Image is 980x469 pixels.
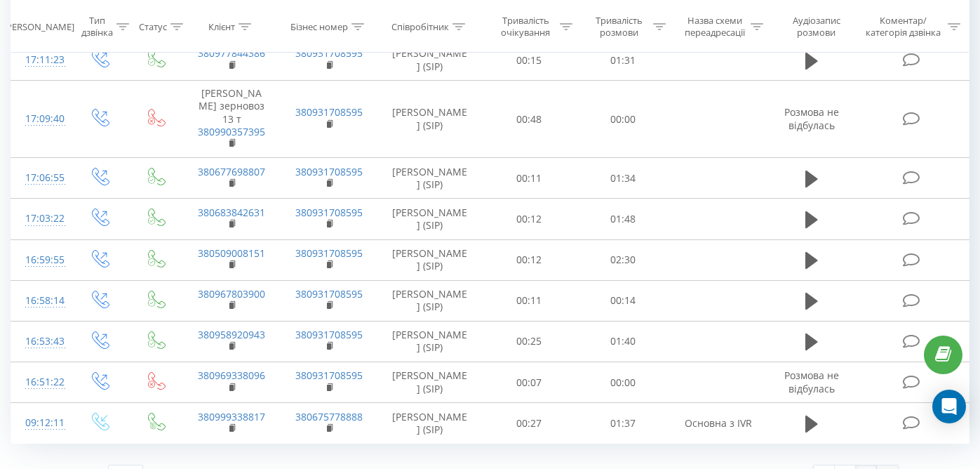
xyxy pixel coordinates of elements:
div: Тривалість розмови [589,15,650,39]
div: 16:59:55 [25,246,57,274]
div: Назва схеми переадресації [682,15,747,39]
div: Тривалість очікування [495,15,556,39]
a: 380677698807 [198,165,265,178]
td: Основна з IVR [669,403,767,444]
a: 380931708595 [295,246,363,260]
td: 00:14 [576,280,669,321]
td: 01:37 [576,403,669,444]
td: 01:31 [576,40,669,81]
div: 09:12:11 [25,409,57,437]
span: Розмова не відбулась [784,105,839,131]
div: [PERSON_NAME] [4,20,74,32]
div: Тип дзвінка [81,15,113,39]
td: 00:12 [483,239,576,280]
a: 380999338817 [198,410,265,423]
td: 00:27 [483,403,576,444]
a: 380990357395 [198,125,265,138]
td: 00:11 [483,280,576,321]
td: [PERSON_NAME] (SIP) [377,280,482,321]
div: Статус [139,20,167,32]
div: Коментар/категорія дзвінка [862,15,944,39]
span: Розмова не відбулась [784,369,839,395]
td: 00:12 [483,199,576,239]
div: Співробітник [391,20,449,32]
a: 380931708595 [295,165,363,178]
a: 380509008151 [198,246,265,260]
a: 380931708595 [295,328,363,341]
td: 00:15 [483,40,576,81]
td: 02:30 [576,239,669,280]
div: Бізнес номер [290,20,348,32]
td: 01:40 [576,321,669,362]
td: 01:34 [576,158,669,199]
td: 01:48 [576,199,669,239]
a: 380931708595 [295,105,363,119]
div: Клієнт [208,20,235,32]
div: 16:53:43 [25,328,57,355]
td: [PERSON_NAME] (SIP) [377,199,482,239]
td: [PERSON_NAME] (SIP) [377,40,482,81]
td: 00:00 [576,362,669,403]
a: 380931708595 [295,369,363,382]
td: 00:11 [483,158,576,199]
td: 00:00 [576,81,669,158]
a: 380931708595 [295,287,363,300]
td: 00:25 [483,321,576,362]
div: Open Intercom Messenger [932,390,966,423]
td: [PERSON_NAME] (SIP) [377,81,482,158]
td: [PERSON_NAME] (SIP) [377,158,482,199]
div: 17:11:23 [25,46,57,74]
a: 380683842631 [198,206,265,219]
div: 17:06:55 [25,164,57,192]
div: Аудіозапис розмови [779,15,853,39]
td: [PERSON_NAME] зерновоз 13 т [183,81,281,158]
div: 17:03:22 [25,205,57,232]
a: 380931708595 [295,206,363,219]
div: 16:51:22 [25,369,57,396]
div: 16:58:14 [25,287,57,315]
td: [PERSON_NAME] (SIP) [377,321,482,362]
a: 380969338096 [198,369,265,382]
a: 380977844386 [198,46,265,60]
a: 380931708595 [295,46,363,60]
td: [PERSON_NAME] (SIP) [377,362,482,403]
td: [PERSON_NAME] (SIP) [377,403,482,444]
a: 380958920943 [198,328,265,341]
td: 00:48 [483,81,576,158]
div: 17:09:40 [25,105,57,133]
a: 380675778888 [295,410,363,423]
td: 00:07 [483,362,576,403]
a: 380967803900 [198,287,265,300]
td: [PERSON_NAME] (SIP) [377,239,482,280]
